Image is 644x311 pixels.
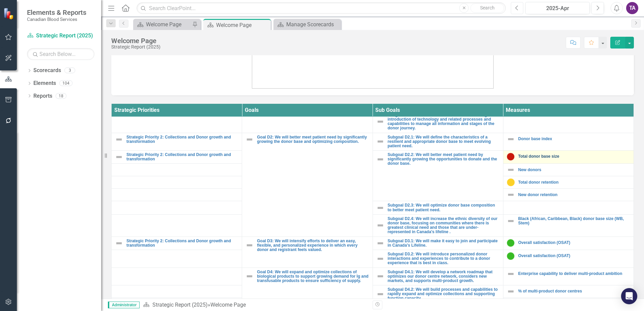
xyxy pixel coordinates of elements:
a: Goal D4: We will expand and optimize collections of biological products to support growing demand... [257,270,369,283]
div: 18 [56,93,66,99]
img: Not Defined [507,217,515,225]
a: Strategic Report (2025) [27,32,94,40]
a: Overall satisfaction (OSAT) [518,254,630,258]
td: Double-Click to Edit Right Click for Context Menu [503,250,634,268]
td: Double-Click to Edit Right Click for Context Menu [503,298,634,310]
img: Not Defined [507,166,515,174]
a: New donor retention [518,193,630,197]
img: Not Defined [376,118,384,126]
input: Search Below... [27,48,94,60]
td: Double-Click to Edit Right Click for Context Menu [503,268,634,285]
td: Double-Click to Edit Right Click for Context Menu [373,285,503,310]
a: Goal D3: We will intensify efforts to deliver an easy, flexible, and personalized experience in w... [257,239,369,252]
img: Not Defined [115,153,123,161]
span: Administrator [108,302,140,308]
img: Not Defined [376,272,384,280]
img: On Target [507,239,515,247]
td: Double-Click to Edit Right Click for Context Menu [373,268,503,285]
a: Strategic Priority 2: Collections and Donor growth and transformation [126,153,238,161]
td: Double-Click to Edit Right Click for Context Menu [503,164,634,176]
a: Welcome Page [135,20,191,29]
a: Subgoal D2.2: We will better meet patient need by significantly growing the opportunities to dona... [388,153,500,166]
span: Search [480,5,495,10]
a: Strategic Priority 2: Collections and Donor growth and transformation [126,239,238,248]
img: Not Defined [376,204,384,212]
a: Subgoal D2.3: We will optimize donor base composition to better meet patient need. [388,203,500,212]
a: Total donor base size [518,154,630,159]
div: 104 [59,81,72,86]
a: Black (African, Caribbean, Black) donor base size (WB, Stem) [518,217,630,225]
a: Subgoal D1.4: We will create one donor view through the introduction of technology and related pr... [388,113,500,131]
td: Double-Click to Edit Right Click for Context Menu [503,285,634,298]
div: Welcome Page [111,37,160,44]
img: Not Defined [376,137,384,146]
td: Double-Click to Edit Right Click for Context Menu [373,214,503,237]
td: Double-Click to Edit Right Click for Context Menu [112,133,242,151]
td: Double-Click to Edit Right Click for Context Menu [112,237,242,250]
span: Elements & Reports [27,8,86,17]
img: Not Defined [245,241,254,249]
div: Welcome Page [216,21,269,29]
a: New donors [518,168,630,172]
a: Subgoal D3.1: We will make it easy to join and participate in Canada’s Lifeline. [388,239,500,248]
td: Double-Click to Edit Right Click for Context Menu [373,201,503,214]
td: Double-Click to Edit Right Click for Context Menu [373,237,503,250]
a: Elements [33,80,56,87]
div: Manage Scorecards [286,20,339,29]
img: Not Defined [376,255,384,263]
button: 2025-Apr [525,2,590,14]
img: Not Defined [376,221,384,229]
div: 3 [64,68,75,73]
a: Subgoal D4.2: We will build processes and capabilities to rapidly expand and optimize collections... [388,287,500,301]
a: Donor base index [518,137,630,141]
a: % of multi-product donor centres [518,289,630,293]
img: Not Defined [376,290,384,298]
a: Subgoal D2.1: We will define the characteristics of a resilient and appropriate donor base to mee... [388,135,500,149]
img: Caution [507,178,515,186]
img: Not Defined [507,135,515,143]
a: Strategic Priority 2: Collections and Donor growth and transformation [126,135,238,144]
td: Double-Click to Edit Right Click for Context Menu [242,237,373,268]
img: Not Defined [245,272,254,280]
td: Double-Click to Edit Right Click for Context Menu [373,133,503,151]
img: Not Defined [376,155,384,163]
img: Not Defined [507,287,515,296]
img: Not Defined [376,239,384,247]
div: Open Intercom Messenger [621,288,637,304]
div: » [143,301,368,309]
a: Manage Scorecards [275,20,339,29]
a: Goal D2: We will better meet patient need by significantly growing the donor base and optimizing ... [257,135,369,144]
a: Total donor retention [518,180,630,185]
img: Not Defined [507,191,515,199]
td: Double-Click to Edit Right Click for Context Menu [503,151,634,164]
td: Double-Click to Edit Right Click for Context Menu [503,176,634,189]
td: Double-Click to Edit Right Click for Context Menu [373,111,503,133]
img: On Target [507,252,515,260]
small: Canadian Blood Services [27,17,86,22]
img: Not Defined [115,239,123,247]
input: Search ClearPoint... [137,2,506,14]
td: Double-Click to Edit Right Click for Context Menu [112,151,242,164]
a: Scorecards [33,67,61,74]
div: 2025-Apr [528,4,587,12]
td: Double-Click to Edit Right Click for Context Menu [373,151,503,201]
button: TA [626,2,638,14]
div: Welcome Page [146,20,191,29]
a: Overall satisfaction (OSAT) [518,241,630,245]
div: Welcome Page [210,302,246,308]
td: Double-Click to Edit Right Click for Context Menu [503,189,634,201]
img: ClearPoint Strategy [3,7,15,19]
img: Not Defined [507,270,515,278]
a: Subgoal D3.2: We will introduce personalized donor interactions and experiences to contribute to ... [388,252,500,266]
div: Strategic Report (2025) [111,44,160,50]
td: Double-Click to Edit Right Click for Context Menu [503,133,634,151]
td: Double-Click to Edit Right Click for Context Menu [373,250,503,268]
td: Double-Click to Edit Right Click for Context Menu [503,214,634,237]
a: Subgoal D4.1: We will develop a network roadmap that optimizes our donor centre network, consider... [388,270,500,283]
a: Subgoal D2.4: We will increase the ethnic diversity of our donor base, focusing on communities wh... [388,217,500,235]
td: Double-Click to Edit Right Click for Context Menu [242,133,373,237]
img: Below Plan [507,153,515,161]
a: Reports [33,92,52,100]
button: Search [470,3,504,13]
img: Not Defined [115,135,123,144]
